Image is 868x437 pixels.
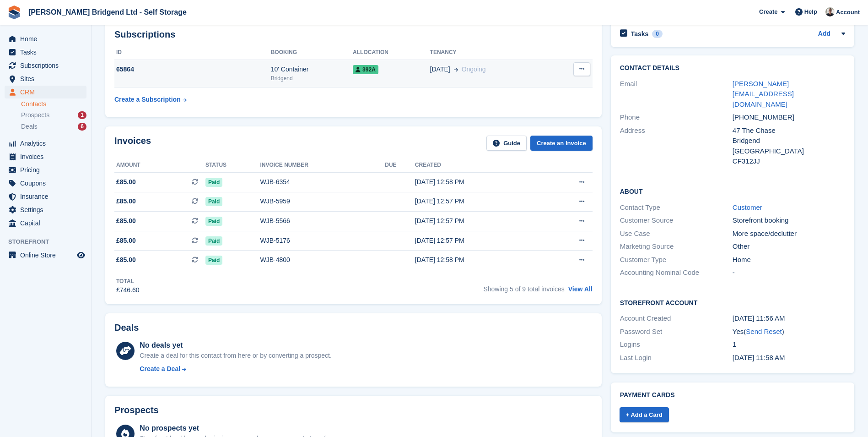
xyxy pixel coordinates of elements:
[8,237,91,246] span: Storefront
[260,197,385,206] div: WJB-5959
[21,122,38,131] span: Deals
[260,255,385,265] div: WJB-4800
[353,65,378,74] span: 392a
[78,123,86,131] div: 6
[733,126,845,136] div: 47 The Chase
[733,313,845,324] div: [DATE] 11:56 AM
[5,190,86,203] a: menu
[20,164,75,176] span: Pricing
[5,217,86,229] a: menu
[25,5,190,20] a: [PERSON_NAME] Bridgend Ltd - Self Storage
[415,216,543,226] div: [DATE] 12:57 PM
[5,59,86,72] a: menu
[733,229,845,239] div: More space/declutter
[116,216,136,226] span: £85.00
[205,197,222,206] span: Paid
[5,177,86,190] a: menu
[116,197,136,206] span: £85.00
[744,328,784,335] span: ( )
[78,111,86,119] div: 1
[20,46,75,59] span: Tasks
[620,327,733,337] div: Password Set
[415,197,543,206] div: [DATE] 12:57 PM
[260,236,385,246] div: WJB-5176
[430,45,551,60] th: Tenancy
[568,285,593,293] a: View All
[733,255,845,265] div: Home
[116,277,140,285] div: Total
[836,8,860,17] span: Account
[733,268,845,278] div: -
[733,80,794,108] a: [PERSON_NAME][EMAIL_ADDRESS][DOMAIN_NAME]
[620,268,733,278] div: Accounting Nominal Code
[353,45,430,60] th: Allocation
[20,86,75,98] span: CRM
[385,158,415,173] th: Due
[759,7,777,16] span: Create
[620,407,669,422] a: + Add a Card
[271,45,353,60] th: Booking
[116,285,140,295] div: £746.60
[804,7,817,16] span: Help
[114,136,151,151] h2: Invoices
[21,100,86,109] a: Contacts
[7,5,21,19] img: stora-icon-8386f47178a22dfd0bd8f6a31ec36ba5ce8667c1dd55bd0f319d3a0aa187defe.svg
[733,112,845,123] div: [PHONE_NUMBER]
[733,203,762,211] a: Customer
[415,177,543,187] div: [DATE] 12:58 PM
[620,353,733,363] div: Last Login
[5,150,86,163] a: menu
[733,339,845,350] div: 1
[733,146,845,157] div: [GEOGRAPHIC_DATA]
[140,364,331,374] a: Create a Deal
[20,190,75,203] span: Insurance
[114,322,139,333] h2: Deals
[415,255,543,265] div: [DATE] 12:58 PM
[5,72,86,85] a: menu
[116,177,136,187] span: £85.00
[486,136,527,151] a: Guide
[20,72,75,85] span: Sites
[114,91,187,108] a: Create a Subscription
[75,250,86,261] a: Preview store
[620,229,733,239] div: Use Case
[620,339,733,350] div: Logins
[620,241,733,252] div: Marketing Source
[21,111,49,120] span: Prospects
[620,112,733,123] div: Phone
[733,136,845,146] div: Bridgend
[620,65,845,72] h2: Contact Details
[620,126,733,167] div: Address
[825,7,835,16] img: Rhys Jones
[114,158,205,173] th: Amount
[462,66,486,73] span: Ongoing
[205,236,222,246] span: Paid
[733,354,785,361] time: 2024-12-15 11:58:26 UTC
[260,216,385,226] div: WJB-5566
[20,150,75,163] span: Invoices
[260,177,385,187] div: WJB-6354
[21,110,86,120] a: Prospects 1
[114,65,271,74] div: 65864
[114,29,593,40] h2: Subscriptions
[415,236,543,246] div: [DATE] 12:57 PM
[5,46,86,59] a: menu
[5,164,86,176] a: menu
[205,217,222,226] span: Paid
[20,59,75,72] span: Subscriptions
[140,364,180,374] div: Create a Deal
[652,30,663,38] div: 0
[114,45,271,60] th: ID
[205,178,222,187] span: Paid
[620,202,733,213] div: Contact Type
[140,423,335,434] div: No prospects yet
[21,122,86,131] a: Deals 6
[620,255,733,265] div: Customer Type
[620,79,733,110] div: Email
[415,158,543,173] th: Created
[620,298,845,307] h2: Storefront Account
[260,158,385,173] th: Invoice number
[620,313,733,324] div: Account Created
[271,65,353,74] div: 10' Container
[20,203,75,216] span: Settings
